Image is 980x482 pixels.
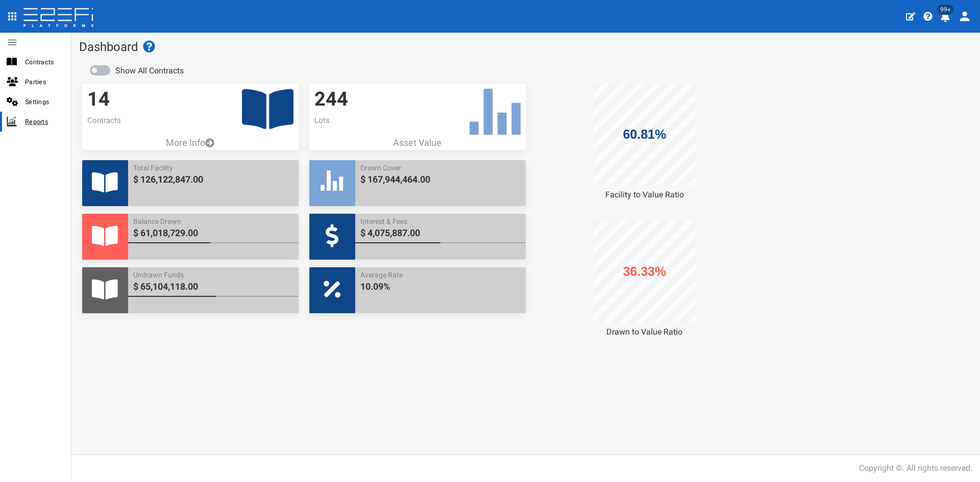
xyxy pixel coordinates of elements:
[314,89,521,110] h3: 244
[133,270,293,280] span: Undrawn Funds
[360,226,521,240] span: $ 4,075,887.00
[82,136,299,149] a: More Info
[133,163,293,173] span: Total Facility
[859,463,972,474] div: Copyright ©. All rights reserved.
[360,163,521,173] span: Drawn Cover
[87,115,293,126] p: Contracts
[87,89,293,110] h3: 14
[536,326,753,338] div: Drawn to Value Ratio
[133,173,293,186] span: $ 126,122,847.00
[25,116,63,128] span: Reports
[25,96,63,108] span: Settings
[133,216,293,226] span: Balance Drawn
[309,136,526,149] p: Asset Value
[25,56,63,68] span: Contracts
[536,189,753,201] div: Facility to Value Ratio
[360,280,521,293] span: 10.09%
[133,280,293,293] span: $ 65,104,118.00
[133,226,293,240] span: $ 61,018,729.00
[360,216,521,226] span: Interest & Fees
[115,65,184,77] label: Show All Contracts
[25,76,63,88] span: Parties
[360,270,521,280] span: Average Rate
[79,40,972,54] h1: Dashboard
[360,173,521,186] span: $ 167,944,464.00
[314,115,521,126] p: Lots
